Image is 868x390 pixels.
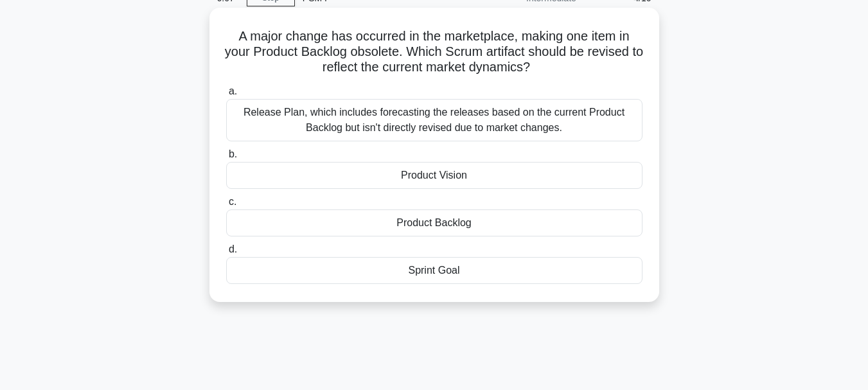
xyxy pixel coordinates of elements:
h5: A major change has occurred in the marketplace, making one item in your Product Backlog obsolete.... [225,28,644,76]
span: d. [229,244,237,254]
div: Product Backlog [226,209,642,236]
span: b. [229,148,237,159]
div: Release Plan, which includes forecasting the releases based on the current Product Backlog but is... [226,99,642,141]
div: Sprint Goal [226,257,642,284]
div: Product Vision [226,162,642,189]
span: a. [229,85,237,96]
span: c. [229,196,236,207]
